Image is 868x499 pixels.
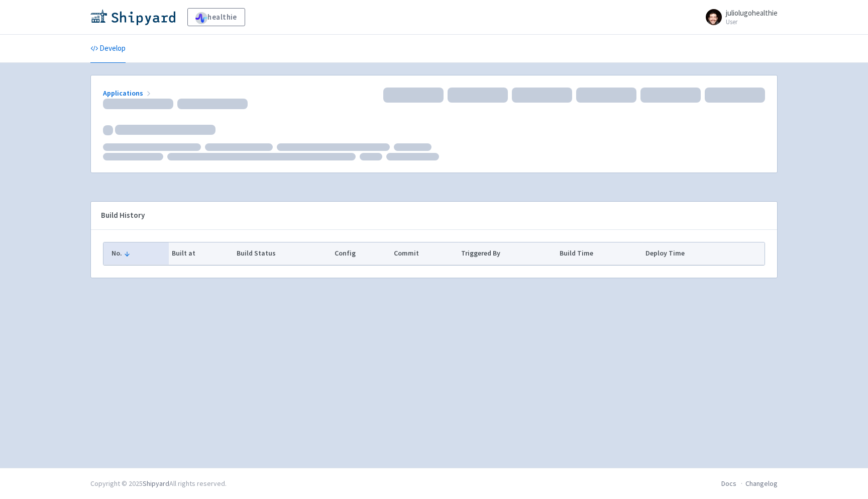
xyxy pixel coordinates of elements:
th: Build Status [233,242,331,265]
a: Develop [90,35,126,63]
th: Build Time [556,242,642,265]
button: No. [112,248,165,259]
a: Applications [103,89,153,98]
th: Deploy Time [642,242,740,265]
th: Triggered By [458,242,556,265]
a: juliolugohealthie User [700,9,778,25]
div: Build History [101,210,751,221]
a: Docs [721,479,736,488]
th: Built at [169,242,233,265]
small: User [726,19,778,25]
th: Commit [390,242,458,265]
a: Shipyard [143,479,169,488]
div: Copyright © 2025 All rights reserved. [90,478,227,489]
a: healthie [187,8,245,26]
img: Shipyard logo [90,9,175,25]
span: juliolugohealthie [726,8,778,18]
a: Changelog [745,479,778,488]
th: Config [331,242,390,265]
